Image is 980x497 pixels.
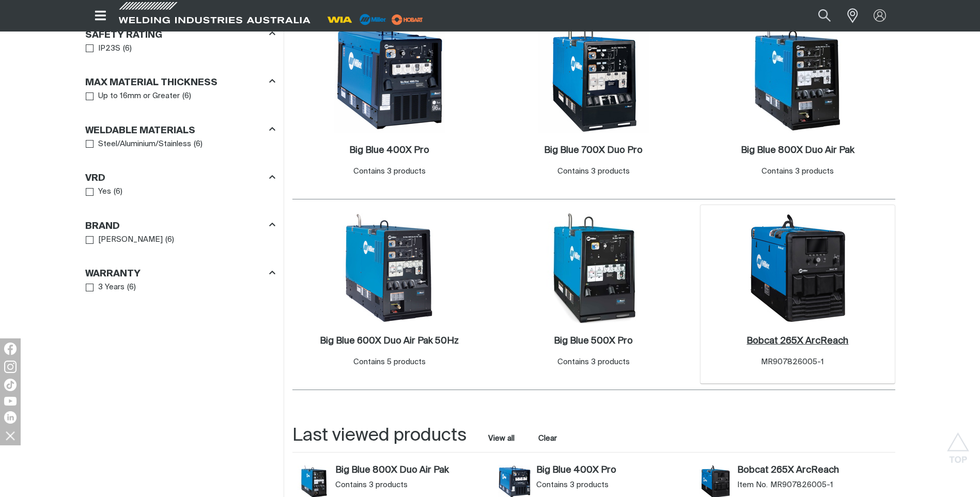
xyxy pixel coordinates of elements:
span: MR907826005-1 [761,358,824,366]
img: Instagram [4,361,17,373]
a: Bobcat 265X ArcReach [737,465,890,476]
button: Clear all last viewed products [536,431,559,445]
ul: Max Material Thickness [86,89,275,103]
div: Contains 3 products [353,166,426,178]
div: Contains 3 products [761,166,834,178]
span: Up to 16mm or Greater [98,90,180,102]
img: Big Blue 700X Duo Pro [538,22,649,133]
a: View all last viewed products [488,433,515,444]
a: IP23S [86,42,121,56]
h3: Safety Rating [85,29,162,41]
input: Product name or item number... [794,4,842,27]
div: Contains 3 products [536,480,689,490]
span: Steel/Aluminium/Stainless [98,138,191,150]
h2: Bobcat 265X ArcReach [746,336,848,346]
img: Big Blue 500X Pro [538,213,649,323]
div: Contains 3 products [335,480,488,490]
span: [PERSON_NAME] [98,234,163,246]
img: LinkedIn [4,411,17,424]
ul: Warranty [86,281,275,294]
div: Contains 5 products [353,356,426,368]
h3: Max Material Thickness [85,77,217,89]
a: Up to 16mm or Greater [86,89,180,103]
ul: Brand [86,233,275,247]
button: Search products [807,4,842,27]
div: Contains 3 products [557,356,630,368]
h2: Big Blue 700X Duo Pro [544,146,643,155]
a: Big Blue 400X Pro [536,465,689,476]
div: Warranty [85,267,275,281]
img: hide socials [2,427,19,444]
div: Max Material Thickness [85,75,275,89]
span: 3 Years [98,282,125,293]
h3: Brand [85,221,120,232]
span: ( 6 ) [165,234,174,246]
img: Big Blue 400X Pro [334,22,445,133]
span: IP23S [98,43,120,55]
a: Big Blue 800X Duo Air Pak [741,145,854,157]
h3: VRD [85,173,105,184]
button: Scroll to top [946,432,970,456]
ul: Safety Rating [86,42,275,56]
a: 3 Years [86,281,125,294]
div: Safety Rating [85,27,275,41]
h2: Big Blue 400X Pro [349,146,429,155]
h3: Weldable Materials [85,125,195,137]
a: miller [388,15,426,23]
span: ( 6 ) [123,43,132,55]
img: Bobcat 265X ArcReach [742,213,853,323]
h2: Big Blue 600X Duo Air Pak 50Hz [320,336,459,346]
span: ( 6 ) [127,282,136,293]
span: ( 6 ) [182,90,191,102]
a: Big Blue 500X Pro [554,335,633,347]
h2: Last viewed products [292,424,466,447]
a: Steel/Aluminium/Stainless [86,137,192,151]
img: miller [388,12,426,27]
img: Big Blue 600X Duo Air Pak 50Hz [334,213,445,323]
img: Big Blue 800X Duo Air Pak [742,22,853,133]
div: Contains 3 products [557,166,630,178]
div: Weldable Materials [85,123,275,137]
a: Yes [86,185,112,199]
a: Big Blue 800X Duo Air Pak [335,465,488,476]
a: Big Blue 400X Pro [349,145,429,157]
span: Item No. [737,480,768,490]
div: VRD [85,171,275,185]
ul: VRD [86,185,275,199]
img: Facebook [4,343,17,355]
a: Big Blue 600X Duo Air Pak 50Hz [320,335,459,347]
div: Brand [85,219,275,232]
h2: Big Blue 500X Pro [554,336,633,346]
a: [PERSON_NAME] [86,233,163,247]
img: YouTube [4,397,17,406]
span: Yes [98,186,111,198]
a: Bobcat 265X ArcReach [746,335,848,347]
span: ( 6 ) [194,138,203,150]
ul: Weldable Materials [86,137,275,151]
h3: Warranty [85,268,141,280]
h2: Big Blue 800X Duo Air Pak [741,146,854,155]
span: ( 6 ) [114,186,122,198]
img: TikTok [4,379,17,391]
a: Big Blue 700X Duo Pro [544,145,643,157]
span: MR907826005-1 [770,480,833,490]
